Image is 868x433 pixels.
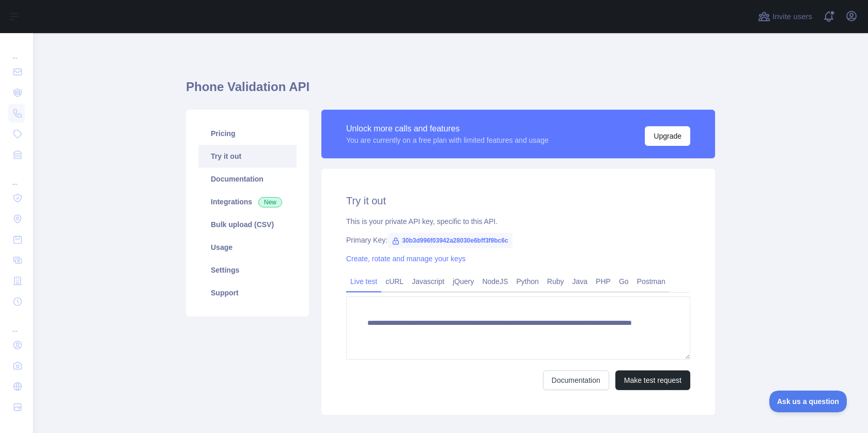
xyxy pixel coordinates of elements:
iframe: Toggle Customer Support [769,391,847,412]
a: Bulk upload (CSV) [198,213,297,236]
div: You are currently on a free plan with limited features and usage [346,135,549,145]
a: Create, rotate and manage your keys [346,255,466,263]
div: This is your private API key, specific to this API. [346,216,690,227]
span: 30b3d996f03942a28030e6bff3f9bc6c [388,233,512,248]
button: Invite users [756,8,814,25]
div: Primary Key: [346,235,690,245]
a: Usage [198,236,297,259]
div: ... [8,313,25,334]
div: ... [8,166,25,187]
a: Integrations New [198,190,297,213]
a: Documentation [198,168,297,190]
a: Go [615,273,633,290]
a: Java [568,273,592,290]
a: PHP [592,273,615,290]
a: Ruby [543,273,568,290]
a: Python [512,273,543,290]
a: Try it out [198,145,297,168]
h2: Try it out [346,193,690,208]
button: Make test request [615,370,690,390]
a: Documentation [543,370,609,390]
div: Unlock more calls and features [346,123,549,135]
a: Live test [346,273,381,290]
a: cURL [381,273,408,290]
a: Settings [198,259,297,281]
button: Upgrade [645,126,690,146]
h1: Phone Validation API [186,79,715,103]
span: Invite users [772,11,812,23]
a: NodeJS [478,273,512,290]
a: jQuery [448,273,478,290]
span: New [258,197,282,207]
a: Support [198,281,297,304]
a: Javascript [408,273,448,290]
div: ... [8,40,25,61]
a: Pricing [198,122,297,145]
a: Postman [633,273,670,290]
